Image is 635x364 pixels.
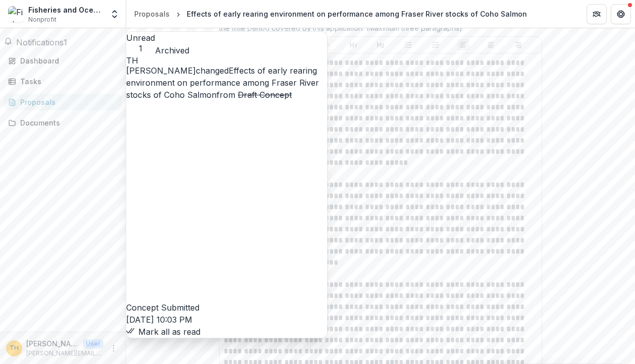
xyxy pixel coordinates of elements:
[4,52,122,69] a: Dashboard
[108,4,122,24] button: Open entity switcher
[20,76,114,87] div: Tasks
[430,39,442,51] button: Ordered List
[4,114,122,131] a: Documents
[28,5,103,15] div: Fisheries and Oceans [GEOGRAPHIC_DATA]
[134,9,170,19] div: Proposals
[126,66,319,100] a: Effects of early rearing environment on performance among Fraser River stocks of Coho Salmon
[126,44,155,53] span: 1
[126,56,327,65] div: Timothy Healy
[130,7,174,21] a: Proposals
[126,314,327,326] p: [DATE] 10:03 PM
[8,6,24,22] img: Fisheries and Oceans Canada
[126,66,196,76] span: [PERSON_NAME]
[126,326,200,338] button: Mark all as read
[108,342,120,354] button: More
[20,117,114,128] div: Documents
[10,345,19,351] div: Timothy Healy
[126,302,199,313] span: Concept Submitted
[4,36,67,48] button: Notifications1
[64,37,67,47] span: 1
[26,349,103,358] p: [PERSON_NAME][EMAIL_ADDRESS][PERSON_NAME][DOMAIN_NAME]
[20,55,114,66] div: Dashboard
[155,44,189,56] button: Archived
[187,9,527,19] div: Effects of early rearing environment on performance among Fraser River stocks of Coho Salmon
[347,39,359,51] button: Heading 1
[4,94,122,110] a: Proposals
[28,15,57,24] span: Nonprofit
[457,39,469,51] button: Align Left
[238,90,292,100] s: Draft Concept
[375,39,387,51] button: Heading 2
[26,338,79,349] p: [PERSON_NAME]
[83,339,103,348] p: User
[126,32,155,53] button: Unread
[485,39,497,51] button: Align Center
[402,39,414,51] button: Bullet List
[4,73,122,90] a: Tasks
[20,97,114,107] div: Proposals
[512,39,524,51] button: Align Right
[587,4,607,24] button: Partners
[16,37,64,47] span: Notifications
[130,7,531,21] nav: breadcrumb
[126,65,327,314] p: changed from
[611,4,631,24] button: Get Help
